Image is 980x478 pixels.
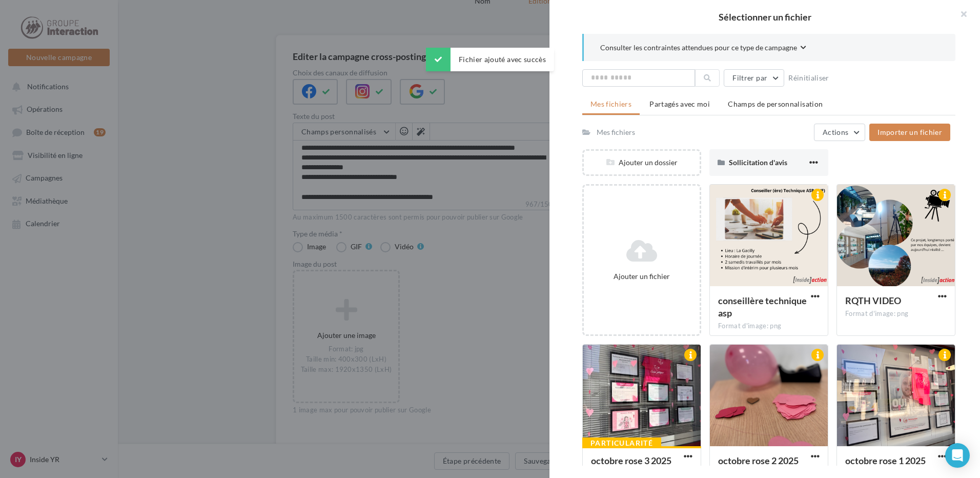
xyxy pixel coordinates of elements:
[718,295,807,318] span: conseillère technique asp
[823,128,848,136] span: Actions
[597,127,635,137] div: Mes fichiers
[845,295,901,306] span: RQTH VIDEO
[584,157,700,168] div: Ajouter un dossier
[718,455,799,466] span: octobre rose 2 2025
[591,455,671,466] span: octobre rose 3 2025
[590,99,631,108] span: Mes fichiers
[600,42,806,55] button: Consulter les contraintes attendues pour ce type de campagne
[718,322,820,331] div: Format d'image: png
[845,309,947,318] div: Format d'image: png
[945,443,970,468] div: Open Intercom Messenger
[814,124,865,141] button: Actions
[588,271,696,282] div: Ajouter un fichier
[728,99,823,108] span: Champs de personnalisation
[845,455,926,466] span: octobre rose 1 2025
[649,99,710,108] span: Partagés avec moi
[426,48,554,71] div: Fichier ajouté avec succès
[566,12,964,22] h2: Sélectionner un fichier
[582,437,661,449] div: Particularité
[877,128,942,136] span: Importer un fichier
[724,69,784,87] button: Filtrer par
[784,72,833,84] button: Réinitialiser
[869,124,950,141] button: Importer un fichier
[729,158,787,167] span: Sollicitation d'avis
[600,43,797,53] span: Consulter les contraintes attendues pour ce type de campagne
